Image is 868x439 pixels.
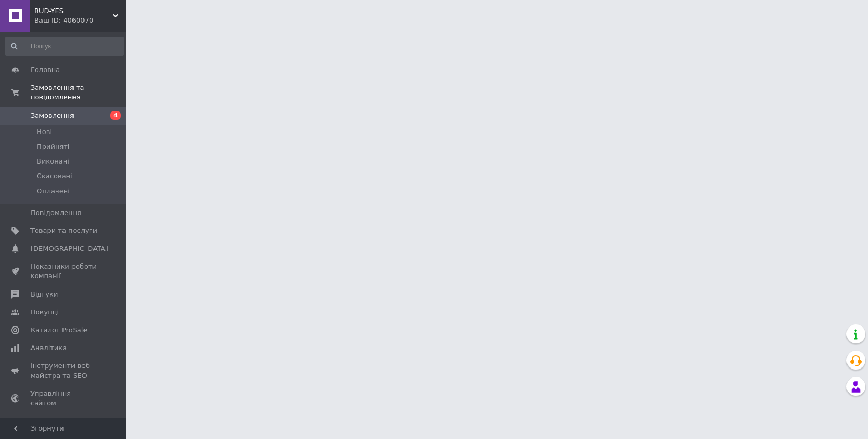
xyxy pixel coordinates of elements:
span: Замовлення [30,111,74,120]
span: Нові [37,127,52,137]
span: Скасовані [37,171,72,181]
span: BUD-YES [34,6,113,16]
span: Виконані [37,157,69,166]
span: Товари та послуги [30,226,97,236]
span: Відгуки [30,290,58,299]
span: Оплачені [37,187,70,196]
span: Каталог ProSale [30,325,87,335]
span: Управління сайтом [30,389,97,408]
span: Гаманець компанії [30,416,97,435]
span: Покупці [30,308,59,317]
span: Головна [30,65,60,75]
span: Замовлення та повідомлення [30,83,126,102]
span: [DEMOGRAPHIC_DATA] [30,244,108,253]
span: Інструменти веб-майстра та SEO [30,361,97,380]
span: Показники роботи компанії [30,262,97,281]
span: Повідомлення [30,208,81,218]
input: Пошук [5,37,124,56]
div: Ваш ID: 4060070 [34,16,126,25]
span: 4 [110,111,121,120]
span: Прийняті [37,142,69,151]
span: Аналітика [30,343,67,353]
